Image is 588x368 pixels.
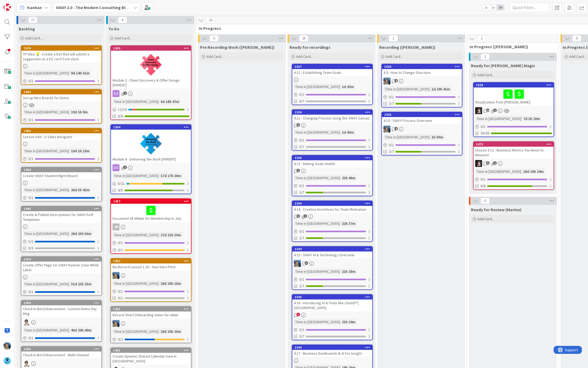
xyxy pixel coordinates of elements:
span: 0 / 1 [28,117,33,123]
div: 1539 [295,202,372,205]
div: Time in [GEOGRAPHIC_DATA] [23,327,69,333]
span: : [429,86,430,92]
span: 0 / 1 [299,327,304,333]
span: 0 / 1 [481,177,486,182]
div: 4.12 - Establishing Team Goals [292,69,372,76]
span: Add Card... [25,36,42,41]
div: 1303 [113,46,191,50]
a: 1448Create & Publish Descriptions for SWAY-Soft TemplatesTime in [GEOGRAPHIC_DATA]:28d 23h 56m0/10/3 [21,206,102,252]
span: 0 / 1 [299,92,304,97]
span: 3/7 [389,149,394,154]
img: BN [475,107,482,114]
div: 1475 [474,142,554,147]
a: 1529TP Idea 💡- Create a bot that will submit a suggestion as a KZ card from slackTime in [GEOGRAP... [21,45,102,85]
div: 1451 [111,307,191,311]
a: 1424Create Offer Page for SWAY Kanban Zone White LabelTime in [GEOGRAPHIC_DATA]:31d 23h 23m0/1 [21,256,102,296]
span: 4 [394,79,398,82]
div: 1536 [295,110,372,114]
div: 15444.15 - SWAY AI & Technology Overview [292,247,372,258]
div: 0/1 [21,238,101,245]
div: MA [382,126,462,133]
div: 15384.13 - Making Goals Visible [292,155,372,167]
span: 0/7 [299,144,304,150]
div: 4.13 - Making Goals Visible [292,160,372,167]
div: 0/1 [382,94,462,100]
span: 0 / 1 [389,94,394,100]
span: : [69,231,70,237]
div: 0/1 [21,335,101,341]
div: 1d 43m [341,129,355,135]
img: TP [23,360,30,367]
span: Add Card... [206,54,223,59]
div: 1368 [21,347,101,351]
div: 15394.14 - Creative Incentives for Team Motivation [292,201,372,213]
span: 12 / 14 [118,107,127,112]
span: 0 / 1 [28,289,33,295]
span: 30/30 [481,130,489,136]
span: 0 / 1 [28,78,33,84]
div: 8/21 [111,180,191,187]
div: Lesson 3.12 - Business Metrics You Need to Measure [474,147,554,158]
div: 1537 [295,65,372,69]
div: 21h 24m [341,319,357,325]
div: MA [111,272,191,279]
div: 0/1 [292,276,372,283]
div: 0/1 [111,247,191,253]
div: 1493Lesson Add - LI Sales Navigator [21,129,101,140]
div: 9d 14h 51m [70,70,91,76]
div: 1464 [21,167,101,172]
div: 22h 37m [341,221,357,226]
div: 1535 [382,112,462,117]
div: 1368Check-In Bot Enhancement - Multi-Channel [21,347,101,358]
div: 19d 1h 9m [70,109,89,115]
div: 1303Module 3 - Client Discovery & Offer Design [PARENT] [111,46,191,89]
div: 1369Check-In Bot Enhancement - Custom Demo Day Msg [21,301,101,317]
div: 0/2 [111,336,191,343]
div: 15454.16 - Introducing AI & Tools like ChatGPT, [GEOGRAPHIC_DATA] [292,295,372,311]
a: 1451Record Short Onboarding Video for eMailMATime in [GEOGRAPHIC_DATA]:28d 20h 20m0/2 [110,306,191,343]
span: 0/3 [28,245,33,251]
span: 2 [297,169,300,172]
div: 0/1 [111,288,191,295]
div: 1452 [113,259,191,263]
img: MA [113,272,119,279]
span: 4/5 [118,187,123,193]
div: 1543 [382,64,462,69]
div: 1304 [113,125,191,129]
div: 1464Create SWAY Student Mgmt Board [21,167,101,179]
div: 1535 [384,113,462,117]
span: 3 [297,214,300,218]
div: Record Short Onboarding Video for eMail [111,311,191,318]
div: 15364.11 - Changing Process Using the SWAY Canvas [292,110,372,122]
div: 15374.12 - Establishing Team Goals [292,64,372,76]
div: 1546 [292,345,372,350]
div: Time in [GEOGRAPHIC_DATA] [475,169,521,174]
div: 1369 [24,301,101,305]
div: 28d 20h 20m [159,329,182,334]
span: 6/6 [118,113,123,119]
span: Add Card... [569,54,586,59]
div: Time in [GEOGRAPHIC_DATA] [294,175,340,181]
div: Module 3 - Client Discovery & Offer Design [PARENT] [111,77,191,89]
span: : [158,99,159,105]
div: 9d 18h 47m [159,99,181,105]
span: 2/7 [299,283,304,289]
span: 0/7 [299,334,304,339]
div: 1401 [111,348,191,353]
div: 4.11 - Changing Process Using the SWAY Canvas [292,115,372,122]
div: Visualization from [PERSON_NAME] [474,87,554,106]
div: 1529TP Idea 💡- Create a bot that will submit a suggestion as a KZ card from slack [21,46,101,62]
div: 1451 [113,307,191,311]
span: : [158,281,159,286]
div: Check-In Bot Enhancement - Custom Demo Day Msg [21,305,101,317]
span: 1 [493,161,497,165]
div: 1528 [474,83,554,87]
span: : [340,129,341,135]
div: 1448 [21,206,101,211]
div: 0/1 [382,142,462,148]
div: JR [113,223,119,230]
span: 0 / 1 [481,124,486,129]
span: : [340,221,341,226]
span: : [69,327,70,333]
div: Time in [GEOGRAPHIC_DATA] [23,187,69,193]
